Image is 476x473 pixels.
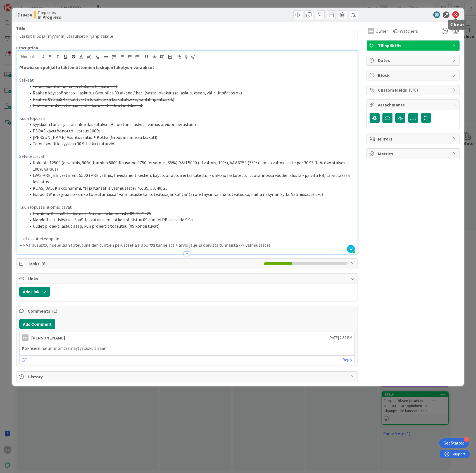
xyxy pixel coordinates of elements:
span: ( 6 ) [41,261,47,267]
strong: Plowbasen pohjalta lähtemättömien laskujen lähetys + varaukset [19,65,154,70]
b: 18434 [20,12,32,18]
span: [DATE] 2:58 PM [329,335,352,341]
span: AA [347,245,355,253]
s: Talouskoalitio heinä- ja elokuun laskutukset [33,84,118,89]
li: Espoo DW integraatio - onko toteutumassa? valmiusaste tai toteutusajankohta? (Ei ole täysin varma... [26,191,355,198]
button: Add Comment [19,319,55,329]
span: ( 1 ) [52,308,57,314]
span: Tasks [28,260,261,267]
span: Comments [28,308,348,314]
span: Custom Fields [378,87,449,93]
div: 4 [464,437,469,442]
span: Links [28,275,348,282]
li: Mahdolliset lisäykset SaaS-laskutukseen, jotka kohdistuu 09:ään (ei PB:ssä vielä 9.9.) [26,217,355,223]
div: PP [22,334,28,341]
p: Selkeät [19,77,355,83]
span: ( 0/0 ) [409,87,418,93]
li: [PERSON_NAME] Asuntosäätiö + Kotka (Groupin nimissä laskut!) [26,134,355,141]
span: Description [16,45,38,50]
span: Watchers [400,28,418,34]
li: Kokkola 12500 (ei valmis, 90%), Kuusamo 3750 (ei valmis, 85%), Y&H 5000 (ei valmis, 10%), VAV 675... [26,160,355,172]
span: Support [12,1,25,8]
span: Tilinpäätös [38,10,61,15]
div: Open Get Started checklist, remaining modules: 4 [439,438,469,448]
li: LVAS PRE ja Investment 5500 (PRE valmis, Investment kesken, käyttöönottoa ei laskutettu) - onko j... [26,172,355,185]
p: Kuun lopussa [19,115,355,122]
p: Koknsernihallinnnon täsmäytyslasku sisään [22,345,353,351]
input: type card name here... [16,31,358,41]
span: History [28,373,348,380]
label: Title [16,26,25,31]
p: --> Laskut eteenpäin [19,236,355,242]
p: --> Varauslista, mielellään toteutuneiden tuntien perusteella (raportti tunneista + arvio jäljell... [19,242,355,248]
a: Reply [343,356,352,363]
span: Owner [375,28,388,34]
span: ID [16,11,32,18]
s: Hamina 8600, [93,160,119,165]
p: Kuun lopussa huomioitavat [19,204,355,210]
li: Talouskoalitio syyskuu 30.9. lasku (tai arvio) [26,141,355,147]
s: Haminan 09 SaaS-laskutus + Porvoo korkoennuste 09-12/2025 [33,211,151,216]
li: Raahen käyttöönotto - laskutus Groupilta 09 aikana / heti (vasta lokakuussa laskutukseen, välitil... [26,90,355,96]
h5: Close [450,22,464,27]
span: Block [378,72,449,79]
p: Selvitettävät [19,153,355,160]
li: PSOAS käyttöönotto - varaus 100% [26,128,355,134]
div: AA [368,28,374,34]
span: Metrics [378,150,449,157]
span: Tilinpäätös [378,42,449,49]
li: Syyskuun tunti- ja transaktiolaskutukset + Joo tuntilaskut - varaus arvioon perustuen [26,121,355,128]
li: Uudet projektilaskut asap, kun projektit toteutuu (09 kohdistuvat) [26,223,355,229]
span: Mirrors [378,136,449,142]
s: Raahen 09 SaaS-laskut (vasta lokakuussa laskutukseen, välitilinpäätös ok) [33,96,174,102]
div: [PERSON_NAME] [31,334,65,341]
li: KOAS, DAS, Kirkkonummi, YH ja Kansallis valmiusaste? 45, 35, 50, 40, 25 [26,185,355,191]
span: Dates [378,57,449,64]
b: In Progress [38,15,61,19]
div: Get Started [444,440,465,446]
span: Attachments [378,101,449,108]
s: Elokuun tunti- ja transaktiolaskutukset + Joo tuntilaskut [33,103,143,108]
button: Add Link [19,287,50,297]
